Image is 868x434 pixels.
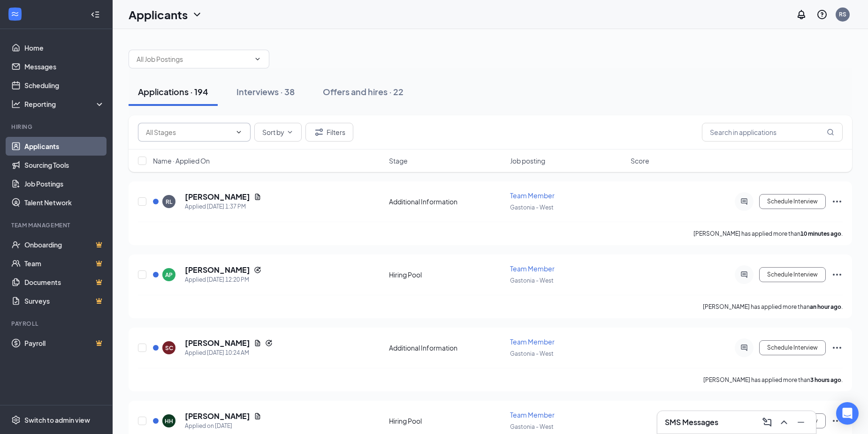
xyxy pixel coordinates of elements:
svg: Notifications [796,9,807,20]
b: 3 hours ago [810,376,841,383]
a: Messages [24,57,105,76]
div: Open Intercom Messenger [836,402,859,425]
svg: Document [254,193,261,201]
a: SurveysCrown [24,292,105,310]
div: RS [839,10,846,18]
svg: ChevronDown [235,128,243,136]
input: Search in applications [702,123,843,142]
button: Filter Filters [305,123,353,142]
a: TeamCrown [24,254,105,273]
svg: Ellipses [831,269,843,280]
a: Applicants [24,137,105,156]
div: Payroll [11,320,103,328]
svg: Reapply [265,339,273,347]
svg: MagnifyingGlass [827,128,834,136]
span: Gastonia - West [510,423,554,430]
h3: SMS Messages [665,417,718,427]
div: Applications · 194 [138,86,208,97]
input: All Job Postings [137,54,250,64]
span: Name · Applied On [153,156,210,165]
svg: Ellipses [831,196,843,207]
div: Offers and hires · 22 [323,86,404,97]
span: Score [631,156,649,165]
div: Reporting [24,99,105,109]
a: Sourcing Tools [24,156,105,174]
button: Schedule Interview [759,340,826,355]
p: [PERSON_NAME] has applied more than . [693,230,843,238]
span: Team Member [510,191,555,200]
a: Talent Network [24,193,105,212]
h1: Applicants [129,7,188,22]
p: [PERSON_NAME] has applied more than . [703,376,843,384]
svg: Settings [11,415,21,425]
svg: WorkstreamLogo [10,9,20,19]
button: Schedule Interview [759,194,826,209]
svg: ComposeMessage [761,417,773,428]
button: Schedule Interview [759,267,826,282]
svg: ActiveChat [739,198,750,205]
a: DocumentsCrown [24,273,105,292]
button: Sort byChevronDown [254,123,302,142]
a: OnboardingCrown [24,235,105,254]
h5: [PERSON_NAME] [185,265,250,275]
div: Switch to admin view [24,415,90,425]
div: RL [166,198,172,206]
h5: [PERSON_NAME] [185,411,250,421]
svg: Document [254,339,261,347]
svg: Minimize [795,417,807,428]
div: HH [165,417,173,425]
div: Hiring [11,123,103,131]
div: SC [165,344,173,352]
div: AP [165,271,173,279]
span: Gastonia - West [510,277,554,284]
span: Team Member [510,264,555,273]
div: Hiring Pool [389,416,504,426]
div: Additional Information [389,343,504,352]
span: Sort by [262,129,284,135]
span: Gastonia - West [510,350,554,357]
div: Interviews · 38 [236,86,295,97]
svg: ChevronDown [191,9,203,20]
a: Scheduling [24,76,105,95]
div: Applied [DATE] 10:24 AM [185,348,273,358]
a: PayrollCrown [24,334,105,352]
svg: Ellipses [831,342,843,353]
svg: Ellipses [831,415,843,427]
a: Job Postings [24,174,105,193]
span: Stage [389,156,408,165]
div: Applied [DATE] 12:20 PM [185,275,261,284]
svg: ChevronDown [254,55,261,63]
span: Team Member [510,337,555,346]
div: Applied on [DATE] [185,421,261,431]
div: Hiring Pool [389,270,504,279]
div: Additional Information [389,197,504,206]
input: All Stages [146,127,231,137]
svg: Document [254,412,261,420]
b: an hour ago [810,303,841,310]
span: Job posting [510,156,545,165]
svg: ActiveChat [739,271,750,278]
div: Team Management [11,221,103,229]
svg: QuestionInfo [816,9,828,20]
button: ChevronUp [777,415,792,430]
svg: Filter [313,127,325,138]
svg: ChevronUp [778,417,790,428]
svg: ActiveChat [739,344,750,352]
svg: Reapply [254,266,261,274]
div: Applied [DATE] 1:37 PM [185,202,261,211]
button: ComposeMessage [760,415,775,430]
span: Team Member [510,411,555,419]
a: Home [24,38,105,57]
b: 10 minutes ago [800,230,841,237]
svg: ChevronDown [286,128,294,136]
h5: [PERSON_NAME] [185,338,250,348]
p: [PERSON_NAME] has applied more than . [703,303,843,311]
span: Gastonia - West [510,204,554,211]
h5: [PERSON_NAME] [185,192,250,202]
svg: Collapse [91,10,100,19]
button: Minimize [793,415,808,430]
svg: Analysis [11,99,21,109]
